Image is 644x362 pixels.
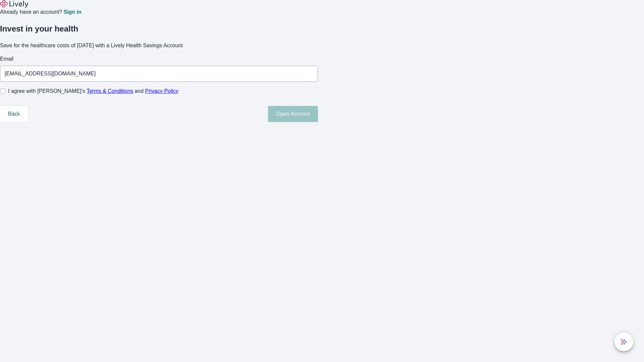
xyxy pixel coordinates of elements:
a: Sign in [63,9,81,15]
svg: Lively AI Assistant [621,339,627,345]
a: Terms & Conditions [87,88,133,94]
a: Privacy Policy [145,88,179,94]
button: chat [614,333,633,351]
span: I agree with [PERSON_NAME]’s and [8,87,178,95]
